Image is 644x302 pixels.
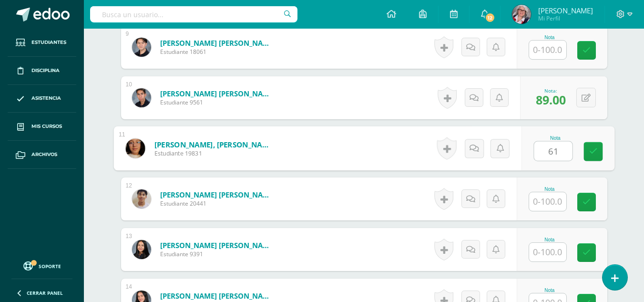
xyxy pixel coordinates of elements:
span: Estudiante 19831 [154,149,272,158]
span: Archivos [31,151,57,158]
span: Estudiantes [31,39,66,46]
img: 5c1661ab581ec729422b0aa3b00c2fc1.png [132,88,151,107]
img: d15f609fbe877e890c67bc9977e491b7.png [512,5,531,24]
div: Nota [529,187,571,192]
div: Nota [529,288,571,293]
a: [PERSON_NAME], [PERSON_NAME] [154,139,272,149]
div: Nota [529,237,571,242]
div: Nota [533,135,577,141]
span: Soporte [39,263,61,270]
span: Disciplina [31,67,60,74]
img: 480ab7bf012acc04a68b448a1465ed9d.png [132,189,151,208]
a: [PERSON_NAME] [PERSON_NAME] [160,89,275,98]
a: Mis cursos [8,113,76,141]
span: Estudiante 9561 [160,98,275,106]
span: Mis cursos [31,123,62,130]
div: Nota [529,35,571,40]
span: Estudiante 20441 [160,199,275,208]
span: Estudiante 18061 [160,48,275,56]
span: 89.00 [536,92,566,108]
a: Soporte [11,259,72,272]
div: Nota: [536,87,566,94]
img: 65c60f83113eafda7cd5209251e4ec29.png [125,138,145,158]
span: [PERSON_NAME] [538,6,593,15]
input: 0-100.0 [529,243,566,261]
a: [PERSON_NAME] [PERSON_NAME] [160,38,275,48]
img: 99d6209ceb1ca9a91457010f4420fdc4.png [132,240,151,259]
input: 0-100.0 [529,192,566,211]
input: Busca un usuario... [90,6,297,22]
input: 0-100.0 [529,41,566,59]
a: Asistencia [8,85,76,113]
a: [PERSON_NAME] [PERSON_NAME] [160,291,275,301]
span: Asistencia [31,94,61,102]
span: 12 [485,12,495,23]
a: Archivos [8,141,76,169]
img: f755095a36f7f7442a33f81fa0dacf1d.png [132,38,151,57]
a: Estudiantes [8,29,76,57]
span: Mi Perfil [538,14,593,22]
span: Estudiante 9391 [160,250,275,258]
a: [PERSON_NAME] [PERSON_NAME] [160,240,275,250]
span: Cerrar panel [27,290,63,296]
a: [PERSON_NAME] [PERSON_NAME] [160,190,275,199]
input: 0-100.0 [534,142,572,161]
a: Disciplina [8,57,76,85]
